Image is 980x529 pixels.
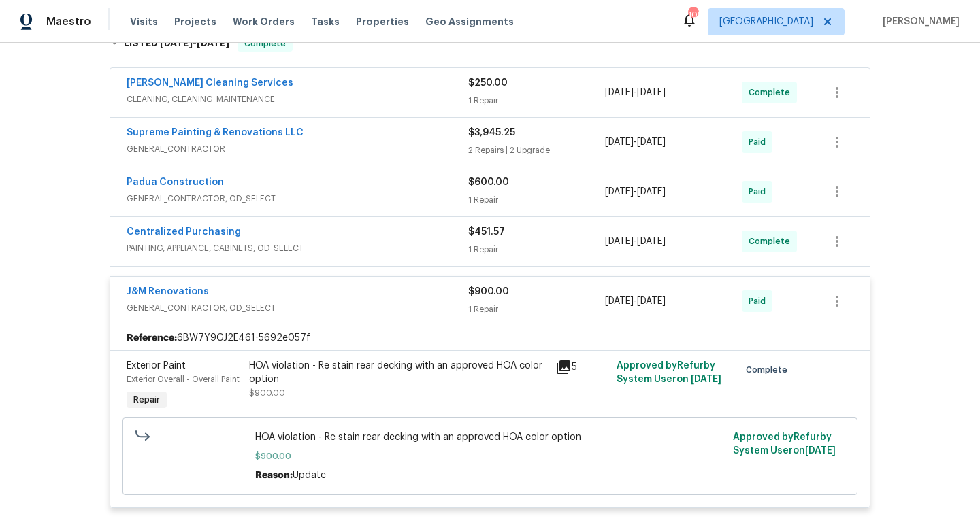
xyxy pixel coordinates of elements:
span: Update [293,471,326,480]
span: [PERSON_NAME] [877,15,960,29]
a: Padua Construction [127,177,224,187]
span: Complete [749,235,796,248]
span: Tasks [311,17,340,27]
span: GENERAL_CONTRACTOR, OD_SELECT [127,301,468,315]
span: [DATE] [637,88,666,97]
span: [DATE] [197,38,229,48]
span: [DATE] [637,296,666,306]
span: Projects [174,15,216,29]
div: 6BW7Y9GJ2E461-5692e057f [110,326,870,350]
span: Complete [746,363,793,377]
div: 1 Repair [468,193,605,207]
span: $3,945.25 [468,128,515,137]
div: 5 [555,359,608,375]
div: 1 Repair [468,243,605,256]
span: [DATE] [691,375,721,384]
span: GENERAL_CONTRACTOR [127,142,468,156]
span: - [160,38,229,48]
span: HOA violation - Re stain rear decking with an approved HOA color option [255,430,725,444]
span: $900.00 [249,389,285,397]
span: $900.00 [255,449,725,463]
span: [DATE] [805,446,836,456]
span: Properties [356,15,409,29]
span: $600.00 [468,177,509,187]
span: [DATE] [160,38,193,48]
span: GENERAL_CONTRACTOR, OD_SELECT [127,192,468,205]
span: Paid [749,294,771,308]
span: Maestro [46,15,91,29]
span: Repair [128,393,165,407]
span: - [605,135,666,149]
span: $900.00 [468,287,509,296]
div: 1 Repair [468,94,605,107]
div: LISTED [DATE]-[DATE]Complete [105,22,875,65]
span: - [605,86,666,99]
div: 2 Repairs | 2 Upgrade [468,143,605,157]
h6: LISTED [124,35,229,52]
div: 1 Repair [468,303,605,316]
div: HOA violation - Re stain rear decking with an approved HOA color option [249,359,547,386]
span: $250.00 [468,78,508,88]
span: $451.57 [468,227,505,237]
span: [DATE] [637,237,666,246]
a: [PERSON_NAME] Cleaning Services [127,78,293,88]
span: Approved by Refurby System User on [617,361,721,384]
span: Complete [749,86,796,99]
span: CLEANING, CLEANING_MAINTENANCE [127,92,468,106]
span: Paid [749,135,771,149]
div: 102 [688,8,698,22]
span: PAINTING, APPLIANCE, CABINETS, OD_SELECT [127,241,468,255]
span: Work Orders [233,15,295,29]
span: Exterior Paint [127,361,186,371]
a: J&M Renovations [127,287,209,296]
span: Exterior Overall - Overall Paint [127,375,240,383]
span: Geo Assignments [425,15,514,29]
span: Paid [749,185,771,199]
span: [GEOGRAPHIC_DATA] [719,15,813,29]
span: - [605,294,666,308]
span: [DATE] [605,88,634,97]
span: Approved by Refurby System User on [733,432,836,456]
span: Reason: [255,471,293,480]
a: Supreme Painting & Renovations LLC [127,128,304,137]
span: - [605,185,666,199]
span: [DATE] [637,137,666,147]
span: [DATE] [637,187,666,197]
span: Complete [239,37,291,50]
b: Reference: [127,331,177,345]
a: Centralized Purchasing [127,227,241,237]
span: Visits [130,15,158,29]
span: [DATE] [605,187,634,197]
span: - [605,235,666,248]
span: [DATE] [605,237,634,246]
span: [DATE] [605,137,634,147]
span: [DATE] [605,296,634,306]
